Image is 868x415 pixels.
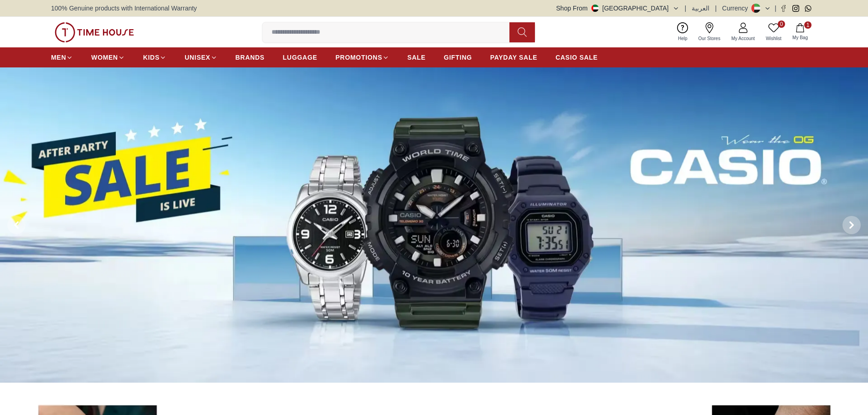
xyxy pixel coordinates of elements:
[490,53,537,62] span: PAYDAY SALE
[444,49,472,66] a: GIFTING
[693,20,726,44] a: Our Stores
[787,21,813,43] button: 1My Bag
[685,4,687,13] span: |
[91,49,125,66] a: WOMEN
[51,49,73,66] a: MEN
[556,4,679,13] button: Shop From[GEOGRAPHIC_DATA]
[692,4,709,13] button: العربية
[407,53,426,62] span: SALE
[591,5,599,12] img: United Arab Emirates
[283,53,318,62] span: LUGGAGE
[91,53,118,62] span: WOMEN
[715,4,717,13] span: |
[775,4,776,13] span: |
[728,35,759,42] span: My Account
[555,53,598,62] span: CASIO SALE
[722,4,752,13] div: Currency
[778,20,785,28] span: 0
[185,49,217,66] a: UNISEX
[762,35,785,42] span: Wishlist
[444,53,472,62] span: GIFTING
[760,20,787,44] a: 0Wishlist
[143,53,159,62] span: KIDS
[789,34,812,41] span: My Bag
[555,49,598,66] a: CASIO SALE
[674,35,691,42] span: Help
[407,49,426,66] a: SALE
[51,4,197,13] span: 100% Genuine products with International Warranty
[673,20,693,44] a: Help
[185,53,210,62] span: UNISEX
[236,53,265,62] span: BRANDS
[335,53,382,62] span: PROMOTIONS
[143,49,166,66] a: KIDS
[283,49,318,66] a: LUGGAGE
[55,22,134,42] img: ...
[490,49,537,66] a: PAYDAY SALE
[804,21,812,29] span: 1
[51,53,66,62] span: MEN
[780,5,787,12] a: Facebook
[335,49,389,66] a: PROMOTIONS
[792,5,799,12] a: Instagram
[695,35,724,42] span: Our Stores
[236,49,265,66] a: BRANDS
[805,5,812,12] a: Whatsapp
